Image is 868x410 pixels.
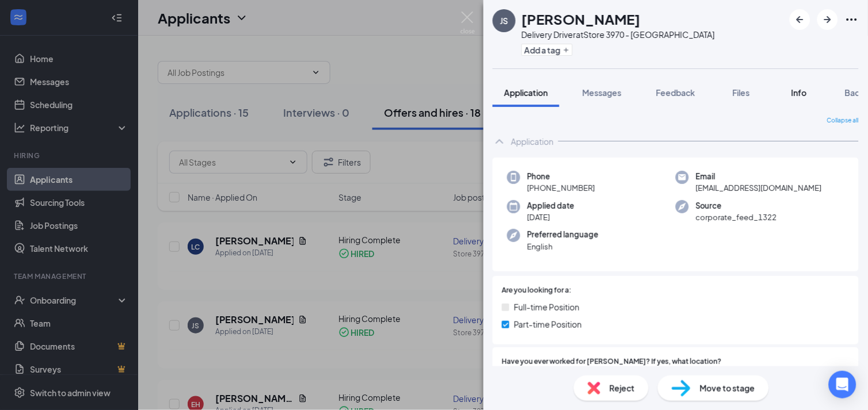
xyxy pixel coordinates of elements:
span: Move to stage [700,382,755,394]
button: ArrowRight [817,9,838,30]
span: Messages [583,87,622,98]
span: [DATE] [527,212,574,223]
span: Part-time Position [514,318,582,331]
svg: ArrowRight [821,13,835,26]
span: Info [791,87,807,98]
span: Have you ever worked for [PERSON_NAME]? If yes, what location? [502,357,722,367]
div: Delivery Driver at Store 3970 - [GEOGRAPHIC_DATA] [521,29,715,40]
span: [EMAIL_ADDRESS][DOMAIN_NAME] [696,182,822,194]
span: [PHONE_NUMBER] [527,182,595,194]
div: JS [500,15,508,26]
span: Applied date [527,200,574,212]
div: Open Intercom Messenger [829,371,856,398]
svg: Plus [563,47,570,53]
span: Files [733,87,750,98]
button: ArrowLeftNew [790,9,810,30]
button: PlusAdd a tag [521,44,573,56]
span: Phone [527,171,595,182]
span: English [527,241,599,252]
span: corporate_feed_1322 [696,212,777,223]
span: Reject [610,382,635,394]
span: Feedback [656,87,695,98]
svg: ArrowLeftNew [793,13,807,26]
span: Email [696,171,822,182]
span: Full-time Position [514,301,580,313]
svg: Ellipses [845,13,859,26]
svg: ChevronUp [493,135,507,148]
div: Application [511,136,554,147]
span: Application [504,87,548,98]
span: Preferred language [527,229,599,240]
span: Collapse all [827,116,859,125]
span: Are you looking for a: [502,285,572,296]
span: Source [696,200,777,212]
h1: [PERSON_NAME] [521,9,641,29]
